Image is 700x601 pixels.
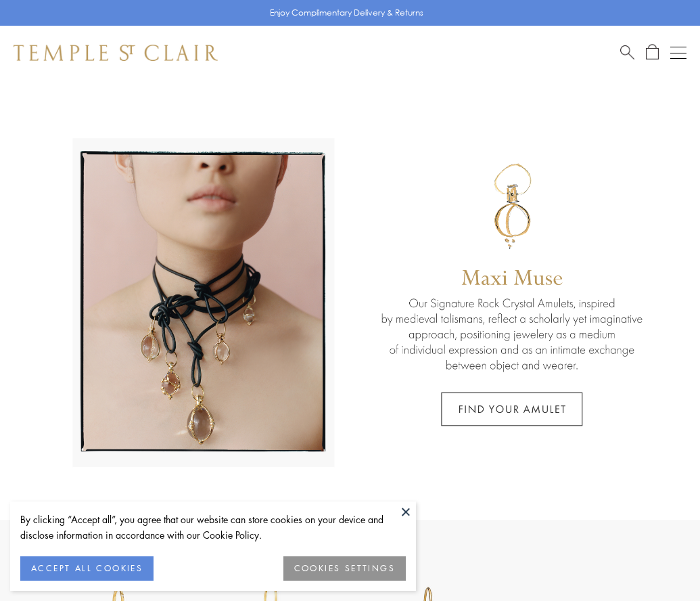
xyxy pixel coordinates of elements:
a: Search [620,44,634,61]
a: Open Shopping Bag [646,44,659,61]
img: Temple St. Clair [14,45,218,61]
p: Enjoy Complimentary Delivery & Returns [270,6,423,20]
button: ACCEPT ALL COOKIES [20,556,154,581]
button: Open navigation [670,45,686,61]
button: COOKIES SETTINGS [283,556,406,581]
div: By clicking “Accept all”, you agree that our website can store cookies on your device and disclos... [20,512,406,543]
